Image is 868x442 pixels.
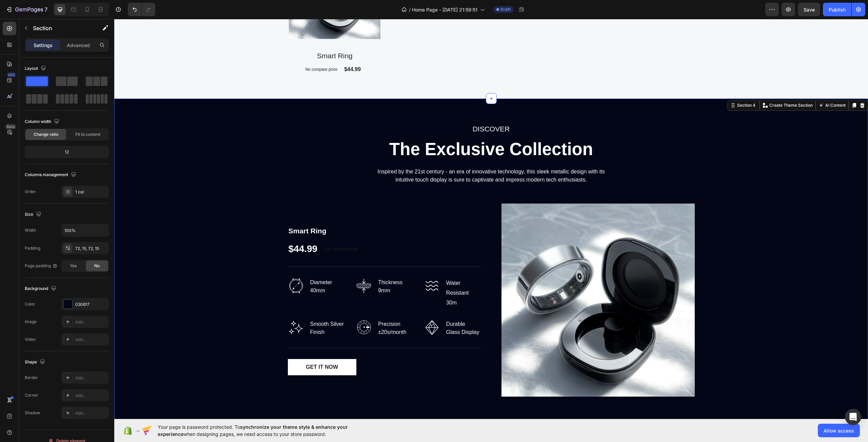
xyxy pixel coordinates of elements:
span: Your page is password protected. To when designing pages, we need access to your store password. [158,423,374,438]
div: Layout [25,64,47,73]
div: Smooth Silver Finish [195,300,231,318]
div: Add... [75,410,107,416]
button: GET IT NOW [174,340,242,356]
div: Column width [25,117,61,126]
h2: The Exclusive Collection [260,119,494,142]
div: Durable Glass Display [331,300,367,318]
span: Change ratio [34,131,58,138]
div: Undo/Redo [128,3,155,16]
div: Columns management [25,170,78,180]
p: 7 [44,5,47,14]
p: Create Theme Section [655,83,698,89]
p: Settings [34,42,53,49]
div: Width [25,227,36,233]
div: Corner [25,392,38,398]
div: 450 [6,72,16,78]
img: Alt Image [174,259,190,275]
div: Image [25,319,37,325]
div: 1 col [75,189,107,195]
div: Size [25,210,43,219]
div: Section 4 [622,83,643,89]
div: DISCOVER [260,104,494,116]
div: Add... [75,337,107,343]
div: Shape [25,358,46,367]
button: 7 [3,3,51,16]
div: Add... [75,375,107,381]
div: Border [25,375,38,381]
span: Save [804,7,815,13]
span: Yes [70,263,77,269]
p: Section [33,24,88,32]
div: Diameter 40mm [195,259,231,276]
div: Order [25,189,36,195]
div: Shadow [25,410,40,416]
div: 72, 15, 72, 15 [75,246,107,252]
input: Auto [62,224,108,236]
button: AI Content [703,82,733,90]
img: Alt Image [310,300,326,317]
div: 030617 [75,301,107,308]
p: No compare price [212,228,244,232]
span: / [409,6,411,13]
span: Home Page - [DATE] 21:59:51 [412,6,477,13]
span: No [94,263,100,269]
span: synchronize your theme style & enhance your experience [158,424,348,437]
img: Alt Image [174,300,190,317]
div: Water Resistant 30m [331,259,367,289]
img: Alt Image [310,259,326,275]
p: Advanced [67,42,90,49]
div: Background [25,284,58,293]
button: Publish [823,3,851,16]
div: $44.99 [229,46,247,55]
div: Add... [75,393,107,399]
div: $44.99 [174,223,204,237]
div: Color [25,301,35,307]
div: Page padding [25,263,58,269]
img: Alt Image [241,300,258,317]
div: Precision ±20s/month [263,300,299,318]
div: GET IT NOW [192,344,224,352]
iframe: Design area [114,19,868,419]
div: Thickness 9mm [263,259,299,276]
h2: Smart Ring [174,31,268,43]
button: Save [798,3,820,16]
div: Add... [75,319,107,325]
div: Video [25,336,36,342]
div: Padding [25,245,40,251]
span: Allow access [824,427,854,434]
h2: Smart Ring [174,206,367,218]
div: Open Intercom Messenger [845,409,861,425]
div: Inspired by the 21st century - an era of innovative technology, this sleek metallic design with i... [260,148,494,166]
div: Publish [829,6,846,13]
button: Allow access [818,424,860,437]
div: 12 [26,147,107,157]
span: Fit to content [75,131,100,138]
span: Draft [500,6,511,13]
img: Alt Image [241,259,258,275]
p: No compare price [191,48,223,52]
div: Beta [5,124,16,129]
